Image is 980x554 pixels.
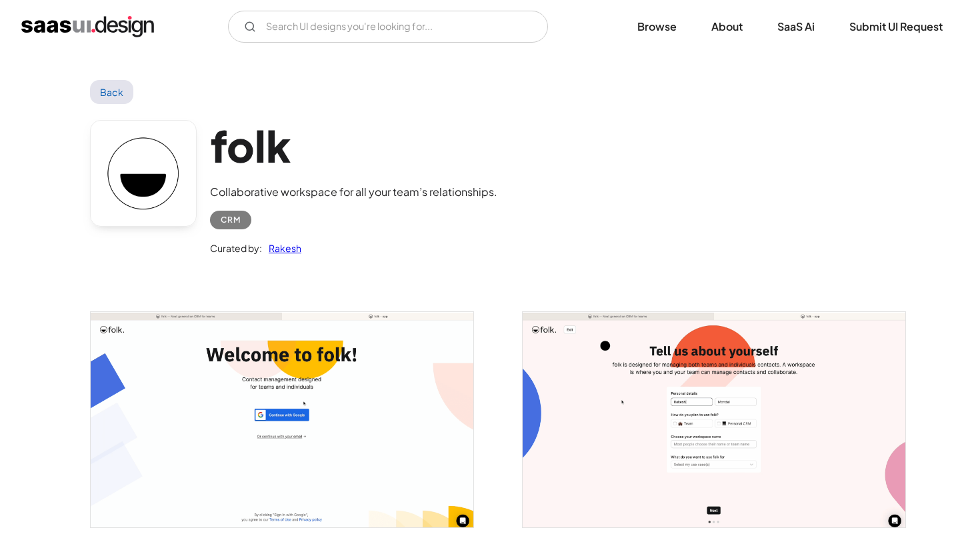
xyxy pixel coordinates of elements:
[228,11,548,43] input: Search UI designs you're looking for...
[228,11,548,43] form: Email Form
[523,312,905,527] img: 6369f940f755584f51d165d2_folk%20more%20about%20user.png
[761,12,831,41] a: SaaS Ai
[210,240,262,256] div: Curated by:
[621,12,693,41] a: Browse
[833,12,959,41] a: Submit UI Request
[90,80,133,104] a: Back
[91,312,473,527] img: 6369f93f0238eb820692b911_folk%20login.png
[523,312,905,527] a: open lightbox
[210,120,497,171] h1: folk
[221,212,241,228] div: CRM
[91,312,473,527] a: open lightbox
[695,12,759,41] a: About
[210,184,497,200] div: Collaborative workspace for all your team’s relationships.
[21,16,154,37] a: home
[262,240,301,256] a: Rakesh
